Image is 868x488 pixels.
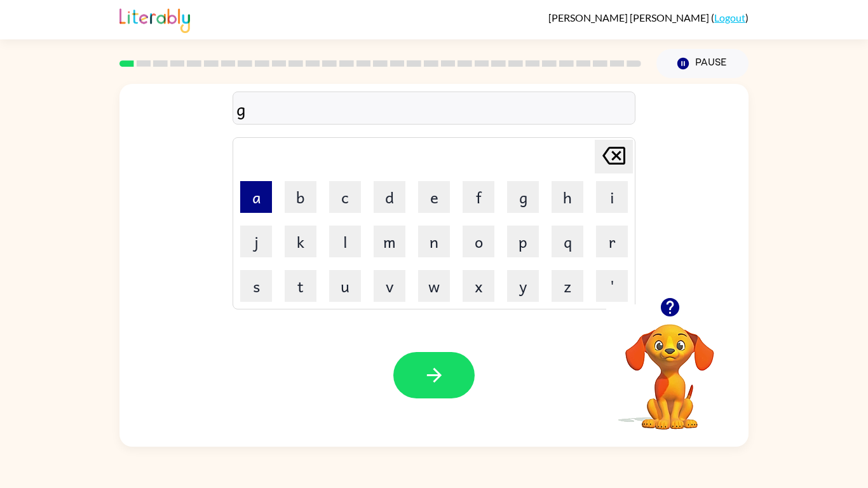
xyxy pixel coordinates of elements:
button: w [418,270,450,302]
button: b [285,181,316,213]
button: f [463,181,494,213]
button: z [552,270,583,302]
button: p [507,226,539,257]
span: [PERSON_NAME] [PERSON_NAME] [548,11,711,24]
a: Logout [714,11,745,24]
button: i [596,181,628,213]
button: q [552,226,583,257]
button: u [329,270,361,302]
button: d [374,181,405,213]
video: Your browser must support playing .mp4 files to use Literably. Please try using another browser. [606,304,733,431]
div: ( ) [548,11,749,24]
button: e [418,181,450,213]
button: l [329,226,361,257]
button: m [374,226,405,257]
button: t [285,270,316,302]
button: r [596,226,628,257]
button: g [507,181,539,213]
button: y [507,270,539,302]
button: s [240,270,272,302]
button: k [285,226,316,257]
button: v [374,270,405,302]
button: x [463,270,494,302]
button: a [240,181,272,213]
button: o [463,226,494,257]
div: g [236,95,632,122]
button: n [418,226,450,257]
button: ' [596,270,628,302]
button: Pause [656,49,749,78]
img: Literably [119,5,190,33]
button: c [329,181,361,213]
button: h [552,181,583,213]
button: j [240,226,272,257]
